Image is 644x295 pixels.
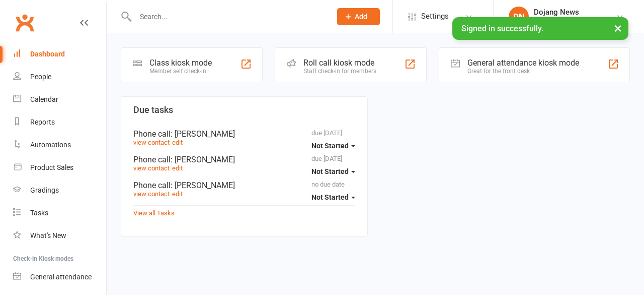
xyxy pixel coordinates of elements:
a: Calendar [13,88,106,111]
span: Add [355,13,367,21]
div: People [30,73,51,81]
a: What's New [13,224,106,247]
div: Product Sales [30,163,73,171]
div: Reports [30,118,55,126]
span: Settings [421,5,449,28]
div: Great for the front desk [467,68,579,75]
div: Calendar [30,95,58,103]
div: Tasks [30,209,48,217]
a: Tasks [13,202,106,224]
a: Automations [13,134,106,156]
button: Not Started [311,137,355,155]
a: view contact [133,190,170,198]
div: Dojang News [534,8,588,17]
a: View all Tasks [133,209,175,217]
div: Dashboard [30,50,65,58]
span: : [PERSON_NAME] [171,155,235,164]
span: Not Started [311,167,349,175]
a: Reports [13,111,106,134]
div: Automations [30,141,71,149]
a: Dashboard [13,43,106,66]
div: General attendance [30,273,92,281]
div: Member self check-in [149,68,212,75]
div: General attendance kiosk mode [467,58,579,68]
button: Add [337,8,380,25]
div: DN [509,7,529,27]
a: People [13,66,106,88]
div: Class kiosk mode [149,58,212,68]
a: view contact [133,164,170,172]
div: Gradings [30,186,59,194]
a: General attendance kiosk mode [13,266,106,288]
span: Not Started [311,142,349,150]
span: : [PERSON_NAME] [171,129,235,139]
div: Roll call kiosk mode [303,58,376,68]
span: Not Started [311,193,349,201]
a: edit [172,190,183,198]
a: edit [172,139,183,146]
div: Staff check-in for members [303,68,376,75]
input: Search... [132,10,324,24]
button: × [609,17,627,39]
h3: Due tasks [133,105,355,115]
button: Not Started [311,188,355,206]
button: Not Started [311,162,355,181]
div: Phone call [133,129,355,139]
span: Signed in successfully. [461,24,543,33]
a: view contact [133,139,170,146]
div: [PERSON_NAME] [534,17,588,26]
a: Gradings [13,179,106,202]
span: : [PERSON_NAME] [171,181,235,190]
a: edit [172,164,183,172]
div: What's New [30,231,66,240]
div: Phone call [133,181,355,190]
a: Product Sales [13,156,106,179]
div: Phone call [133,155,355,164]
a: Clubworx [12,10,37,35]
